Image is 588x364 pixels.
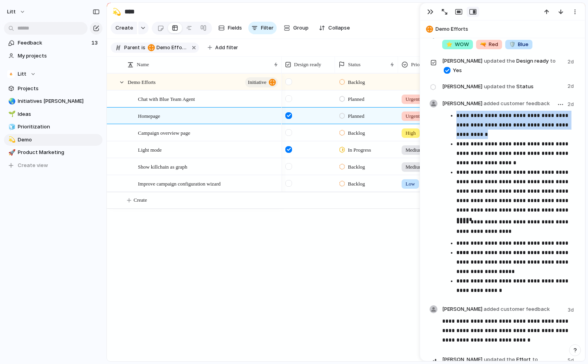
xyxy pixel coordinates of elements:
[138,128,190,137] span: Campaign overview page
[18,110,100,118] span: Ideas
[18,97,100,105] span: Initiatives [PERSON_NAME]
[348,112,365,120] span: Planned
[7,136,15,144] button: 💫
[18,70,26,78] span: Litt
[128,77,156,86] span: Demo Efforts
[18,123,100,131] span: Prioritization
[215,22,245,34] button: Fields
[442,100,550,108] span: [PERSON_NAME]
[442,356,482,364] span: [PERSON_NAME]
[248,22,277,34] button: Filter
[4,37,102,49] a: Feedback13
[280,22,313,34] button: Group
[316,22,353,34] button: Collapse
[203,42,243,53] button: Add filter
[568,306,575,314] span: 3d
[7,8,16,16] span: Litt
[4,83,102,95] a: Projects
[4,134,102,146] a: 💫Demo
[568,56,575,66] span: 2d
[4,160,102,171] button: Create view
[411,61,427,69] span: Priority
[509,41,515,47] span: 🛡️
[7,149,15,156] button: 🚀
[4,95,102,107] a: 🌏Initiatives [PERSON_NAME]
[134,196,147,204] span: Create
[4,121,102,133] a: 🧊Prioritization
[138,111,160,120] span: Homepage
[348,78,365,86] span: Backlog
[348,95,365,103] span: Planned
[453,67,462,74] span: Yes
[484,356,515,364] span: updated the
[550,57,556,65] span: to
[18,85,100,93] span: Projects
[348,129,365,137] span: Backlog
[115,24,133,32] span: Create
[4,6,30,18] button: Litt
[7,110,15,118] button: 🌱
[111,22,137,34] button: Create
[7,123,15,131] button: 🧊
[484,100,550,106] span: added customer feedback
[406,95,420,103] span: Urgent
[138,162,187,171] span: Show killchain as graph
[18,136,100,144] span: Demo
[442,29,563,50] span: Theme
[442,56,563,74] span: Design ready
[406,146,423,154] span: Medium
[328,24,350,32] span: Collapse
[8,148,14,157] div: 🚀
[442,81,563,92] span: Status
[348,61,361,69] span: Status
[442,57,482,65] span: [PERSON_NAME]
[484,57,515,65] span: updated the
[348,163,365,171] span: Backlog
[141,44,145,51] span: is
[435,25,581,33] span: Demo Efforts
[248,77,266,88] span: initiative
[215,44,238,51] span: Add filter
[568,100,575,108] span: 2d
[8,135,14,144] div: 💫
[146,43,189,52] button: Demo Efforts
[4,147,102,158] a: 🚀Product Marketing
[245,77,278,87] button: initiative
[294,61,321,69] span: Design ready
[532,356,538,364] span: to
[124,44,140,51] span: Parent
[406,129,416,137] span: High
[442,83,482,91] span: [PERSON_NAME]
[8,97,14,106] div: 🌏
[156,44,187,51] span: Demo Efforts
[446,41,469,48] span: WOW
[4,108,102,120] a: 🌱Ideas
[228,24,242,32] span: Fields
[4,50,102,62] a: My projects
[480,41,486,47] span: 🔫
[148,44,187,51] span: Demo Efforts
[293,24,309,32] span: Group
[480,41,498,48] span: Red
[138,145,162,154] span: Light mode
[110,6,123,18] button: 💫
[406,180,415,188] span: Low
[18,149,100,156] span: Product Marketing
[7,97,15,105] button: 🌏
[137,61,149,69] span: Name
[140,43,147,52] button: is
[138,179,221,188] span: Improve campaign configuration wizard
[8,110,14,119] div: 🌱
[406,112,420,120] span: Urgent
[348,146,371,154] span: In Progress
[91,39,99,47] span: 13
[4,68,102,80] button: Litt
[406,163,423,171] span: Medium
[112,6,121,17] div: 💫
[509,41,528,48] span: Blue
